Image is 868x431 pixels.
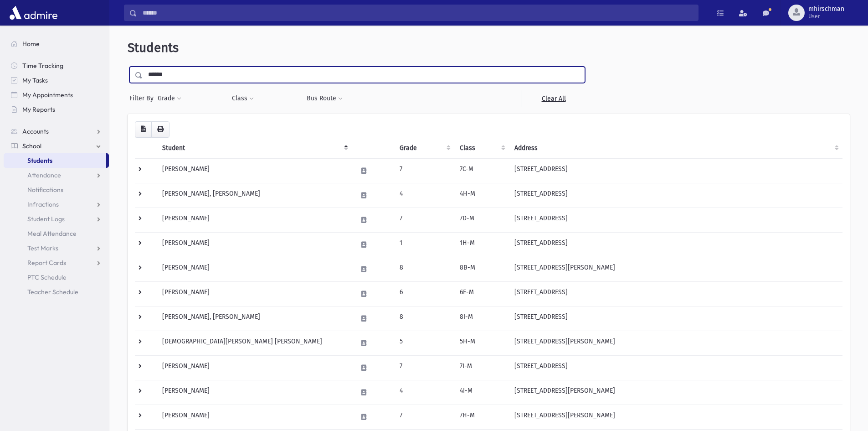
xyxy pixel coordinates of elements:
td: [PERSON_NAME] [157,158,352,183]
td: 8I-M [454,306,509,331]
td: [STREET_ADDRESS] [509,158,842,183]
span: Report Cards [27,259,66,267]
td: [PERSON_NAME] [157,257,352,281]
td: 8 [394,257,454,281]
td: [PERSON_NAME] [157,355,352,380]
a: Attendance [4,168,109,182]
a: Student Logs [4,212,109,226]
span: Accounts [22,127,49,135]
td: 7H-M [454,405,509,429]
span: Test Marks [27,244,58,252]
td: [STREET_ADDRESS][PERSON_NAME] [509,405,842,429]
span: My Appointments [22,91,73,99]
td: 7C-M [454,158,509,183]
td: 1H-M [454,232,509,257]
a: Infractions [4,197,109,212]
span: Notifications [27,186,63,194]
button: Print [151,121,169,138]
a: Test Marks [4,241,109,255]
td: 7 [394,158,454,183]
td: 5H-M [454,331,509,355]
a: My Appointments [4,88,109,102]
a: My Tasks [4,73,109,88]
button: Grade [157,90,182,107]
span: Attendance [27,171,61,179]
span: Infractions [27,200,59,208]
td: 6 [394,281,454,306]
td: [PERSON_NAME] [157,232,352,257]
td: [STREET_ADDRESS] [509,208,842,232]
td: 6E-M [454,281,509,306]
a: Clear All [522,90,585,107]
td: 8 [394,306,454,331]
span: Students [128,40,179,55]
span: Filter By [129,93,157,103]
td: 4I-M [454,380,509,405]
td: [STREET_ADDRESS] [509,281,842,306]
td: [PERSON_NAME] [157,281,352,306]
a: My Reports [4,102,109,117]
button: Bus Route [306,90,343,107]
td: [PERSON_NAME], [PERSON_NAME] [157,183,352,208]
td: 4H-M [454,183,509,208]
th: Address: activate to sort column ascending [509,138,842,159]
span: mhirschman [808,5,844,13]
span: PTC Schedule [27,273,67,281]
th: Student: activate to sort column descending [157,138,352,159]
td: [STREET_ADDRESS] [509,355,842,380]
a: School [4,139,109,153]
td: 4 [394,183,454,208]
td: [DEMOGRAPHIC_DATA][PERSON_NAME] [PERSON_NAME] [157,331,352,355]
td: 7 [394,355,454,380]
td: 7D-M [454,208,509,232]
td: 7 [394,405,454,429]
td: 5 [394,331,454,355]
a: PTC Schedule [4,270,109,285]
input: Search [137,5,698,21]
span: My Tasks [22,76,48,84]
td: [PERSON_NAME], [PERSON_NAME] [157,306,352,331]
span: Teacher Schedule [27,288,78,296]
span: School [22,142,41,150]
span: User [808,13,844,20]
td: [PERSON_NAME] [157,380,352,405]
td: 8B-M [454,257,509,281]
td: [STREET_ADDRESS] [509,232,842,257]
button: Class [231,90,254,107]
td: 7I-M [454,355,509,380]
td: 1 [394,232,454,257]
span: Student Logs [27,215,65,223]
td: 4 [394,380,454,405]
a: Accounts [4,124,109,139]
a: Students [4,153,106,168]
span: Home [22,40,40,48]
a: Report Cards [4,255,109,270]
th: Class: activate to sort column ascending [454,138,509,159]
a: Notifications [4,182,109,197]
td: [PERSON_NAME] [157,405,352,429]
td: [STREET_ADDRESS][PERSON_NAME] [509,380,842,405]
a: Teacher Schedule [4,285,109,299]
span: Time Tracking [22,62,63,70]
td: 7 [394,208,454,232]
span: Students [27,156,52,165]
img: AdmirePro [7,4,60,22]
a: Meal Attendance [4,226,109,241]
th: Grade: activate to sort column ascending [394,138,454,159]
td: [STREET_ADDRESS][PERSON_NAME] [509,331,842,355]
a: Time Tracking [4,58,109,73]
span: Meal Attendance [27,229,77,238]
td: [PERSON_NAME] [157,208,352,232]
span: My Reports [22,105,55,114]
button: CSV [135,121,152,138]
td: [STREET_ADDRESS][PERSON_NAME] [509,257,842,281]
td: [STREET_ADDRESS] [509,306,842,331]
a: Home [4,36,109,51]
td: [STREET_ADDRESS] [509,183,842,208]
